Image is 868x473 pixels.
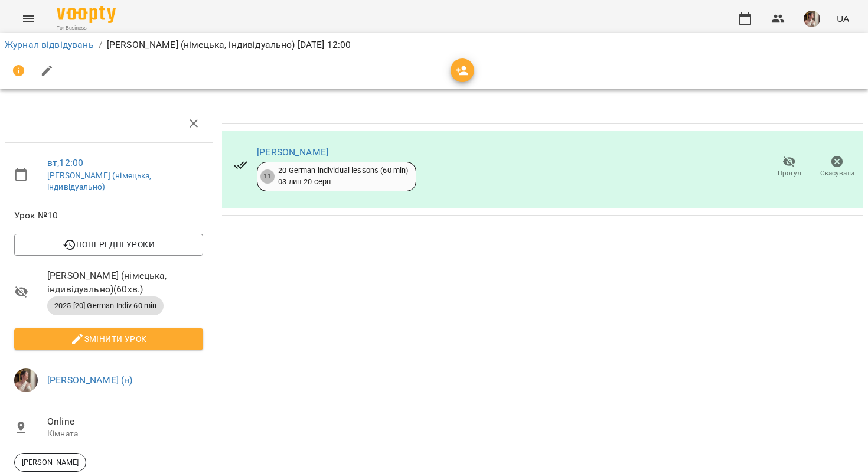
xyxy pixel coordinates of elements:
a: [PERSON_NAME] (н) [47,374,133,386]
button: Прогул [765,151,813,184]
nav: breadcrumb [5,38,863,52]
span: Попередні уроки [24,237,194,252]
a: [PERSON_NAME] [257,146,328,158]
div: 11 [260,169,275,184]
span: Урок №10 [14,208,203,223]
button: Menu [14,5,43,33]
span: [PERSON_NAME] [15,457,86,468]
button: Скасувати [813,151,861,184]
span: 2025 [20] German Indiv 60 min [47,301,164,311]
a: Журнал відвідувань [5,39,94,50]
span: For Business [57,24,116,32]
p: Кімната [47,428,203,440]
button: Змінити урок [14,328,203,350]
img: Voopty Logo [57,6,116,23]
div: 20 German individual lessons (60 min) 03 лип - 20 серп [278,165,408,187]
img: 0a4dad19eba764c2f594687fe5d0a04d.jpeg [804,11,820,27]
span: [PERSON_NAME] (німецька, індивідуально) ( 60 хв. ) [47,269,203,296]
button: Попередні уроки [14,234,203,255]
img: 0a4dad19eba764c2f594687fe5d0a04d.jpeg [14,368,38,392]
span: Змінити урок [24,332,194,346]
span: Прогул [778,168,801,178]
li: / [99,38,102,52]
span: UA [837,12,849,25]
a: вт , 12:00 [47,157,83,168]
button: UA [832,8,854,30]
p: [PERSON_NAME] (німецька, індивідуально) [DATE] 12:00 [107,38,351,52]
span: Online [47,415,203,429]
a: [PERSON_NAME] (німецька, індивідуально) [47,171,152,192]
span: Скасувати [820,168,854,178]
div: [PERSON_NAME] [14,453,86,472]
